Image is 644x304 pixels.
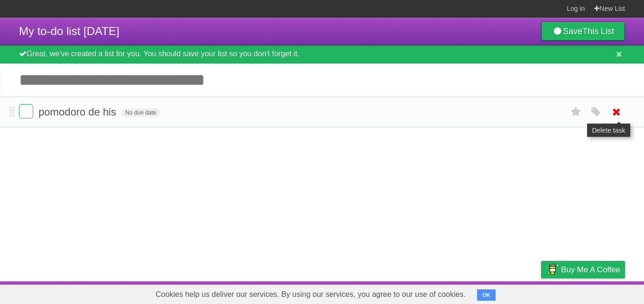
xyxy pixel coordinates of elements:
[415,284,435,302] a: About
[567,104,585,120] label: Star task
[38,106,119,118] span: pomodoro de his
[561,261,620,278] span: Buy me a coffee
[541,261,625,278] a: Buy me a coffee
[497,284,517,302] a: Terms
[146,285,475,304] span: Cookies help us deliver our services. By using our services, you agree to our use of cookies.
[19,25,120,37] span: My to-do list [DATE]
[546,261,559,277] img: Buy me a coffee
[121,108,160,117] span: No due date
[446,284,485,302] a: Developers
[541,22,625,41] a: SaveThis List
[19,104,33,118] label: Done
[477,289,496,301] button: OK
[582,27,614,36] b: This List
[529,284,553,302] a: Privacy
[565,284,625,302] a: Suggest a feature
